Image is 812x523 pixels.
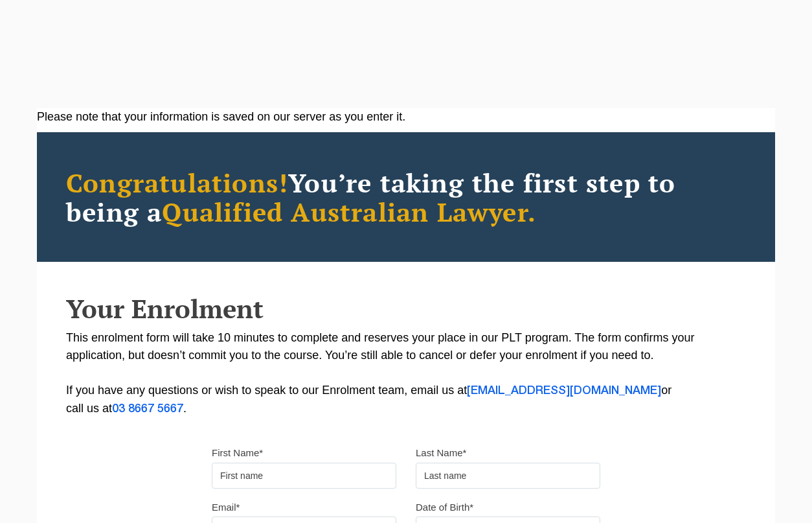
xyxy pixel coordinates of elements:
span: Qualified Australian Lawyer. [162,194,536,229]
p: This enrolment form will take 10 minutes to complete and reserves your place in our PLT program. ... [66,329,746,418]
label: Last Name* [416,447,466,459]
a: [EMAIL_ADDRESS][DOMAIN_NAME] [467,386,661,396]
input: First name [212,463,396,489]
label: Date of Birth* [416,501,473,514]
a: 03 8667 5667 [112,404,183,414]
h2: Your Enrolment [66,294,746,323]
div: Please note that your information is saved on our server as you enter it. [37,108,775,126]
span: Congratulations! [66,165,288,200]
h2: You’re taking the first step to being a [66,168,746,226]
input: Last name [416,463,600,489]
label: Email* [212,501,240,514]
label: First Name* [212,447,263,459]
